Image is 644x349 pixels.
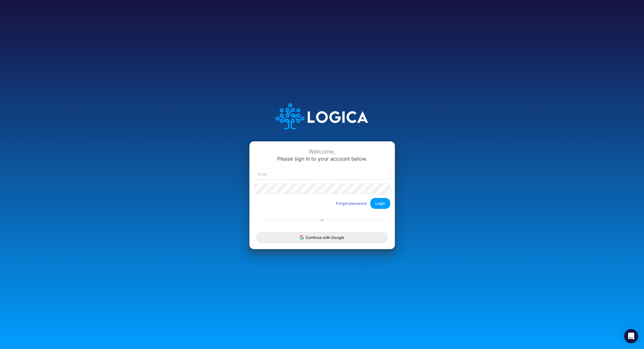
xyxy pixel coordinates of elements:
span: Please sign in to your account below. [277,156,367,162]
div: Open Intercom Messenger [624,329,638,343]
button: Continue with Google [256,232,387,243]
button: Login [370,198,390,209]
button: Forgot password [332,199,370,208]
input: Email [254,169,390,179]
div: Welcome, [254,148,390,155]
